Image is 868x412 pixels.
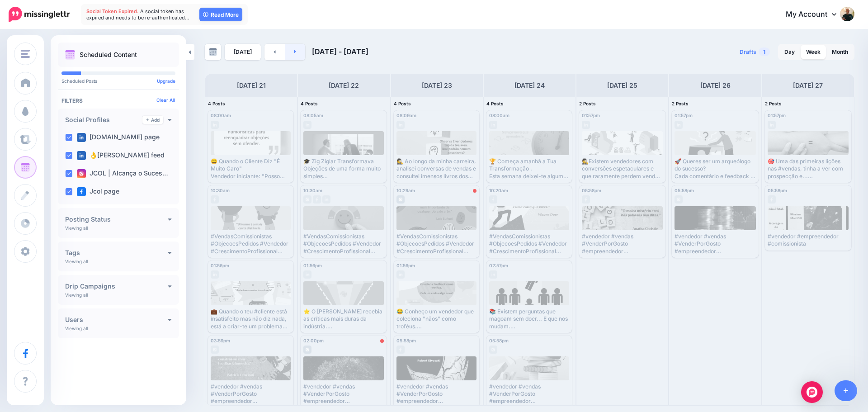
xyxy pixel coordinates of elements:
[77,151,86,160] img: linkedin-square.png
[700,80,731,91] h4: [DATE] 26
[208,101,225,106] span: 4 Posts
[768,113,786,118] span: 01:57pm
[489,263,508,268] span: 02:57pm
[489,383,569,405] div: #vendedor #vendas #VenderPorGosto #empreendedor #comissionista
[768,121,776,129] img: linkedin-grey-square.png
[65,117,142,123] h4: Social Profiles
[396,383,476,405] div: #vendedor #vendas #VenderPorGosto #empreendedor #comissionista
[211,113,231,118] span: 08:00am
[582,113,600,118] span: 01:57pm
[489,233,569,255] div: #VendasComissionistas #ObjecoesPedidos #Vendedor #CrescimentoProfissional #VenderPorGosto #empree...
[675,233,755,255] div: #vendedor #vendas #VenderPorGosto #empreendedor #comissionista
[777,4,854,26] a: My Account
[579,101,596,106] span: 2 Posts
[301,101,318,106] span: 4 Posts
[303,121,311,129] img: linkedin-grey-square.png
[142,116,163,124] a: Add
[740,49,756,55] span: Drafts
[77,169,168,178] label: JCOL | Alcança o Suces…
[303,383,383,405] div: #vendedor #vendas #VenderPorGosto #empreendedor #comissionista
[211,308,291,330] div: 💼 Quando o teu #cliente está insatisfeito mas não diz nada, está a criar-te um problema futuro. E...
[675,158,755,180] div: 🚀 Queres ser um arqueólogo do sucesso? Cada comentário e feedback é uma relíquia preciosa enterra...
[734,44,775,60] a: Drafts1
[209,48,217,56] img: calendar-grey-darker.png
[675,195,683,204] img: instagram-grey-square.png
[489,188,508,193] span: 10:20am
[489,121,497,129] img: linkedin-grey-square.png
[77,133,86,142] img: linkedin-square.png
[303,195,311,204] img: instagram-grey-square.png
[312,47,368,56] span: [DATE] - [DATE]
[303,338,324,343] span: 02:00pm
[396,195,405,204] img: instagram-grey-square.png
[675,121,683,129] img: linkedin-grey-square.png
[303,270,311,279] img: linkedin-grey-square.png
[156,97,175,103] a: Clear All
[582,233,663,255] div: #vendedor #vendas #VenderPorGosto #empreendedor #comissionista
[768,188,787,193] span: 05:58pm
[768,158,849,180] div: 🎯 Uma das primeiras lições nas #vendas, tinha a ver com prospecção e... [GEOGRAPHIC_DATA]. Contar...
[396,338,416,343] span: 05:58pm
[607,80,637,91] h4: [DATE] 25
[237,80,266,91] h4: [DATE] 21
[65,317,168,323] h4: Users
[77,187,119,196] label: Jcol page
[211,346,219,354] img: instagram-grey-square.png
[675,113,693,118] span: 01:57pm
[303,113,323,118] span: 08:05am
[486,101,504,106] span: 4 Posts
[489,195,497,204] img: facebook-grey-square.png
[322,195,330,204] img: linkedin-grey-square.png
[211,121,219,129] img: linkedin-grey-square.png
[489,158,569,180] div: 🏆 Começa amanhã a Tua Transformação . Esta semana deixei-te algumas experiências. Agora é hora de...
[768,195,776,204] img: facebook-grey-square.png
[21,50,30,58] img: menu.png
[768,233,849,248] div: #vendedor #empreendedor #comissionista
[396,113,416,118] span: 08:09am
[303,308,383,330] div: ⭐ O [PERSON_NAME] recebia as críticas mais duras da indústria. Em vez de desistir, criou um "diár...
[211,270,219,279] img: linkedin-grey-square.png
[157,78,175,84] a: Upgrade
[582,188,601,193] span: 05:58pm
[489,308,569,330] div: 📚 Existem perguntas que magoam sem doer... E que nos mudam. Numa altura, estava prestes a perder ...
[394,101,411,106] span: 4 Posts
[489,113,509,118] span: 08:00am
[396,158,476,180] div: 🕵️ Ao longo da minha carreira, analisei conversas de vendas e consultei imensos livros dos melhor...
[303,233,383,255] div: #VendasComissionistas #ObjecoesPedidos #Vendedor #CrescimentoProfissional #VenderPorGosto #empree...
[329,80,359,91] h4: [DATE] 22
[65,259,88,264] p: Viewing all
[80,52,137,58] p: Scheduled Content
[313,195,321,204] img: facebook-grey-square.png
[65,326,88,331] p: Viewing all
[582,195,590,204] img: facebook-grey-square.png
[77,187,86,196] img: facebook-square.png
[303,188,322,193] span: 10:30am
[779,45,800,59] a: Day
[303,158,383,180] div: 🎓 Zig Ziglar Transformava Objeções de uma forma muito simples Usava uma técnica chamada "Sim, e a...
[396,308,476,330] div: 😂 Conheço um vendedor que coleciona "nãos" como troféus. Possui uma parede cheio de "nãos" emoldu...
[765,101,782,106] span: 2 Posts
[396,233,476,255] div: #VendasComissionistas #ObjecoesPedidos #Vendedor #CrescimentoProfissional #VenderPorGosto #empree...
[303,346,311,354] img: instagram-grey-square.png
[65,292,88,298] p: Viewing all
[489,338,509,343] span: 05:58pm
[396,263,415,268] span: 01:56pm
[582,158,663,180] div: 🕵️Existem vendedores com conversões espetaculares e que raramente perdem vendas. Como é possível?...
[225,44,261,60] a: [DATE]
[61,97,175,104] h4: Filters
[759,47,770,56] span: 1
[65,50,75,60] img: calendar.png
[675,188,694,193] span: 05:58pm
[77,169,86,178] img: instagram-square.png
[211,338,230,343] span: 03:59pm
[303,263,322,268] span: 01:56pm
[826,45,854,59] a: Month
[77,133,160,142] label: [DOMAIN_NAME] page
[582,121,590,129] img: linkedin-grey-square.png
[396,188,415,193] span: 10:29am
[489,346,497,354] img: instagram-grey-square.png
[489,270,497,279] img: linkedin-grey-square.png
[396,121,405,129] img: linkedin-grey-square.png
[211,233,291,255] div: #VendasComissionistas #ObjecoesPedidos #Vendedor #CrescimentoProfissional #VenderPorGosto #empree...
[211,188,230,193] span: 10:30am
